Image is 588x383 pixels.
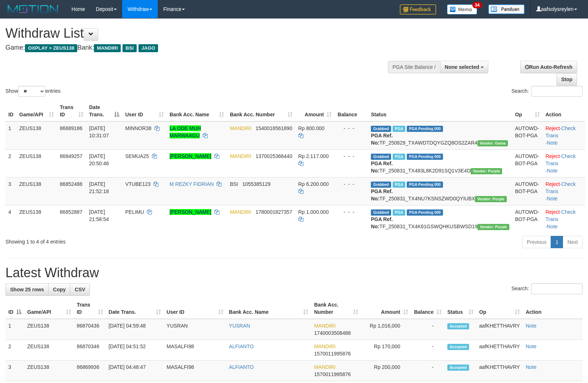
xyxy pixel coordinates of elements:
span: Grabbed [371,154,391,160]
span: CSV [75,287,85,292]
th: Trans ID: activate to sort column ascending [74,298,106,319]
td: 2 [5,149,16,177]
span: 86849257 [60,153,82,159]
span: Copy 1570011995876 to clipboard [314,351,351,357]
a: Note [547,196,558,201]
th: Amount: activate to sort column ascending [361,298,411,319]
a: Check Trans [546,209,576,222]
span: Copy 1780001827357 to clipboard [256,209,292,215]
a: Show 25 rows [5,283,49,296]
span: PGA Pending [407,209,443,216]
th: Op: activate to sort column ascending [512,101,543,121]
div: - - - [338,208,365,216]
span: MANDIRI [314,344,335,349]
td: Rp 170,000 [361,340,411,361]
a: Note [547,140,558,146]
td: MASALFI98 [164,340,226,361]
td: - [411,340,444,361]
span: Accepted [447,365,469,371]
h1: Latest Withdraw [5,266,583,280]
b: PGA Ref. No: [371,188,393,201]
td: 2 [5,340,24,361]
span: Vendor URL: https://trx4.1velocity.biz [471,168,502,174]
span: Show 25 rows [10,287,44,292]
span: Grabbed [371,182,391,188]
td: ZEUS138 [16,121,57,150]
th: Bank Acc. Number: activate to sort column ascending [227,101,295,121]
td: [DATE] 04:48:47 [106,361,164,381]
span: BSI [123,44,137,52]
th: Trans ID: activate to sort column ascending [57,101,86,121]
span: MANDIRI [314,364,335,370]
span: PGA Pending [407,182,443,188]
span: MANDIRI [230,125,251,131]
td: TF_250831_TX4K61GSWQHKUSBWSD19 [368,205,512,233]
th: Game/API: activate to sort column ascending [24,298,74,319]
span: Rp 6.200.000 [298,181,329,187]
td: aafKHETTHAVRY [476,361,523,381]
span: Vendor URL: https://trx31.1velocity.biz [477,140,508,146]
td: · · [543,205,585,233]
a: ALFIANTO [229,364,254,370]
td: MASALFI98 [164,361,226,381]
span: Copy 1055385129 to clipboard [242,181,270,187]
td: 3 [5,361,24,381]
th: Status [368,101,512,121]
div: - - - [338,153,365,160]
div: - - - [338,180,365,188]
th: Action [523,298,583,319]
a: Reject [546,209,560,215]
a: Previous [522,236,551,248]
td: AUTOWD-BOT-PGA [512,205,543,233]
a: YUSRAN [229,323,250,329]
span: Marked by aafkaynarin [393,126,405,132]
td: AUTOWD-BOT-PGA [512,121,543,150]
img: Button%20Memo.svg [447,4,477,14]
th: ID [5,101,16,121]
td: - [411,361,444,381]
td: · · [543,177,585,205]
input: Search: [531,86,583,97]
th: Bank Acc. Name: activate to sort column ascending [167,101,227,121]
span: Rp 2.117.000 [298,153,329,159]
a: Note [526,364,537,370]
a: LA ODE MUH MARWAAGU [170,125,201,138]
span: Marked by aafsolysreylen [393,182,405,188]
th: Date Trans.: activate to sort column descending [86,101,123,121]
a: Note [526,344,537,349]
a: Stop [556,73,577,86]
span: Rp 800.000 [298,125,324,131]
span: Copy 1570011995876 to clipboard [314,371,351,377]
td: 86870346 [74,340,106,361]
span: VTUBE123 [125,181,150,187]
td: TF_250831_TX4NU7KSNSZWD0QYIUBX [368,177,512,205]
a: Next [563,236,583,248]
a: Run Auto-Refresh [520,61,577,73]
th: ID: activate to sort column descending [5,298,24,319]
th: User ID: activate to sort column ascending [164,298,226,319]
td: ZEUS138 [16,205,57,233]
th: Game/API: activate to sort column ascending [16,101,57,121]
td: TF_250829_TXAWDTDQYGZQ8OS2ZAR4 [368,121,512,150]
th: Bank Acc. Number: activate to sort column ascending [311,298,361,319]
th: User ID: activate to sort column ascending [122,101,166,121]
a: Reject [546,181,560,187]
a: Note [547,168,558,174]
a: Check Trans [546,153,576,166]
input: Search: [531,283,583,294]
td: 4 [5,205,16,233]
select: Showentries [18,86,45,97]
th: Amount: activate to sort column ascending [295,101,335,121]
td: Rp 1,016,000 [361,319,411,340]
button: None selected [440,61,488,73]
td: · · [543,149,585,177]
span: MANDIRI [94,44,121,52]
td: ZEUS138 [16,149,57,177]
th: Bank Acc. Name: activate to sort column ascending [226,298,311,319]
a: [PERSON_NAME] [170,153,211,159]
th: Action [543,101,585,121]
span: SEMUA25 [125,153,149,159]
span: [DATE] 21:52:18 [89,181,109,194]
td: aafKHETTHAVRY [476,340,523,361]
td: [DATE] 04:51:52 [106,340,164,361]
